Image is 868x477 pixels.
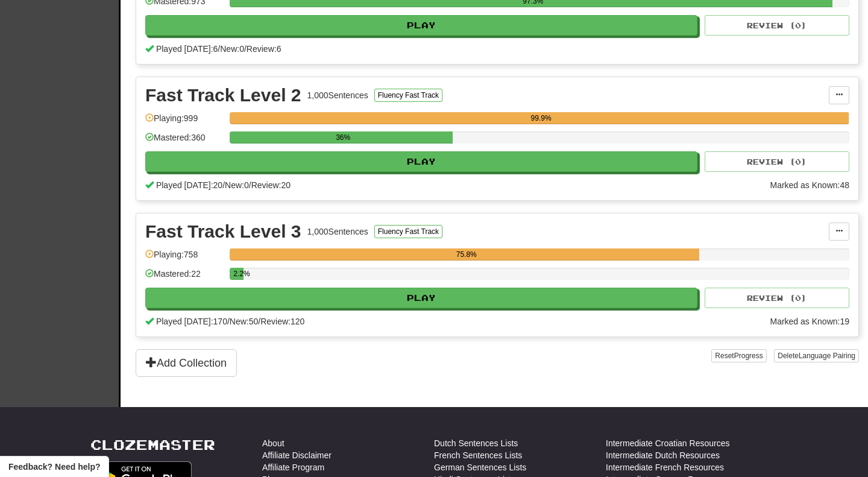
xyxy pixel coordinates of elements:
button: Play [145,288,697,308]
span: New: 0 [225,180,249,190]
span: Progress [734,352,763,360]
div: 36% [233,131,453,144]
div: Fast Track Level 3 [145,223,301,241]
span: / [218,44,220,54]
button: Fluency Fast Track [374,89,442,102]
a: Clozemaster [90,437,215,452]
button: Fluency Fast Track [374,225,442,238]
span: New: 0 [220,44,244,54]
div: Marked as Known: 19 [770,315,849,327]
div: 1,000 Sentences [307,226,368,238]
span: Played [DATE]: 6 [156,44,218,54]
a: About [262,437,285,449]
div: Marked as Known: 48 [770,179,849,191]
div: Mastered: 22 [145,268,224,288]
div: 99.9% [233,112,849,124]
div: Playing: 758 [145,248,224,268]
a: Intermediate Dutch Resources [606,449,720,461]
div: Fast Track Level 2 [145,86,301,104]
div: 75.8% [233,248,699,261]
span: / [222,180,225,190]
span: Review: 6 [247,44,281,54]
span: Review: 120 [260,317,304,326]
button: DeleteLanguage Pairing [774,349,859,362]
button: Play [145,151,697,172]
button: Play [145,15,697,36]
button: Review (0) [705,15,849,36]
a: Affiliate Disclaimer [262,449,332,461]
span: / [244,44,247,54]
span: Played [DATE]: 20 [156,180,222,190]
button: Review (0) [705,288,849,308]
button: ResetProgress [711,349,766,362]
span: Review: 20 [251,180,291,190]
span: / [227,317,230,326]
button: Add Collection [136,349,237,377]
span: Open feedback widget [8,461,100,473]
a: French Sentences Lists [434,449,522,461]
div: Mastered: 360 [145,131,224,151]
a: Affiliate Program [262,461,324,473]
span: / [249,180,251,190]
div: Playing: 999 [145,112,224,132]
span: New: 50 [230,317,258,326]
span: / [258,317,260,326]
span: Played [DATE]: 170 [156,317,227,326]
a: Dutch Sentences Lists [434,437,518,449]
a: German Sentences Lists [434,461,526,473]
span: Language Pairing [799,352,855,360]
div: 2.2% [233,268,243,280]
div: 1,000 Sentences [307,89,368,101]
button: Review (0) [705,151,849,172]
a: Intermediate Croatian Resources [606,437,729,449]
a: Intermediate French Resources [606,461,724,473]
